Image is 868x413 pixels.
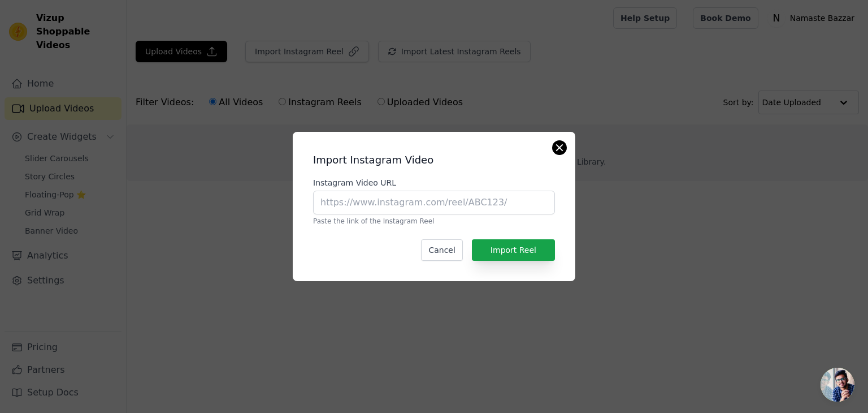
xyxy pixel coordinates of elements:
[421,239,462,261] button: Cancel
[553,141,566,154] button: Close modal
[313,152,555,168] h2: Import Instagram Video
[472,239,555,261] button: Import Reel
[313,177,555,188] label: Instagram Video URL
[821,368,854,402] a: Open chat
[313,191,555,214] input: https://www.instagram.com/reel/ABC123/
[313,217,555,226] p: Paste the link of the Instagram Reel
